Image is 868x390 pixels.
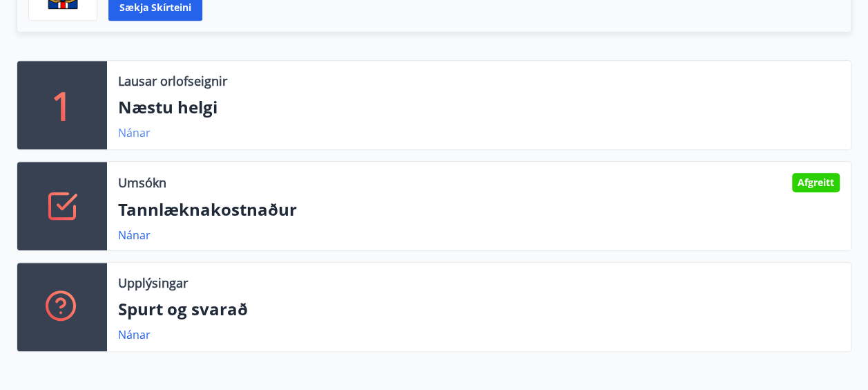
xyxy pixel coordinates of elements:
[118,297,840,321] p: Spurt og svarað
[118,327,151,342] a: Nánar
[118,125,151,140] a: Nánar
[118,198,840,221] p: Tannlæknakostnaður
[118,95,840,119] p: Næstu helgi
[118,72,227,90] p: Lausar orlofseignir
[118,228,151,243] a: Nánar
[118,174,166,192] p: Umsókn
[792,173,840,192] div: Afgreitt
[118,274,188,292] p: Upplýsingar
[51,79,73,131] p: 1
